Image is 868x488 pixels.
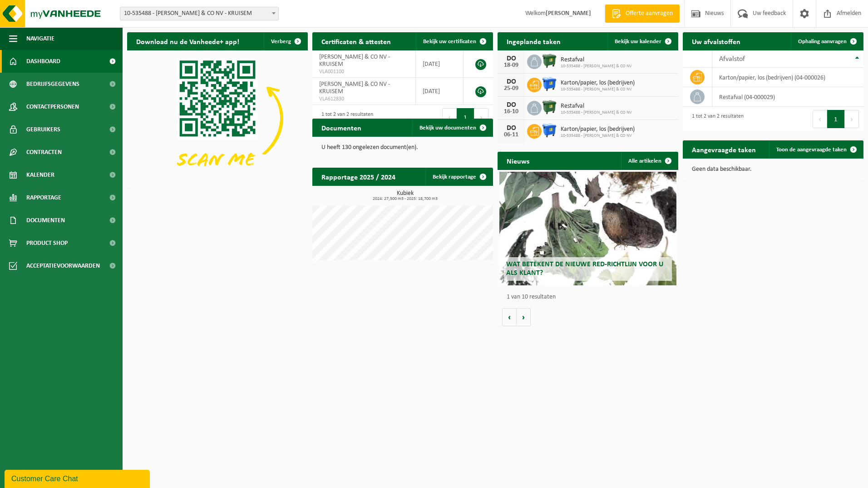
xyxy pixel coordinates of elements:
span: 10-535488 - [PERSON_NAME] & CO NV [561,64,632,69]
span: Rapportage [26,186,61,209]
a: Bekijk uw certificaten [416,32,492,50]
span: Product Shop [26,232,68,254]
h2: Ingeplande taken [498,32,570,50]
h3: Kubiek [317,190,493,201]
div: DO [502,101,520,109]
button: Verberg [264,32,307,50]
button: Next [474,108,488,126]
span: VLA612830 [319,95,409,103]
span: Verberg [271,39,291,45]
span: Toon de aangevraagde taken [776,147,847,153]
span: Restafval [561,103,632,110]
span: Bekijk uw documenten [419,125,476,131]
h2: Certificaten & attesten [312,32,400,50]
div: 25-09 [502,85,520,92]
h2: Download nu de Vanheede+ app! [127,32,248,50]
button: Previous [442,108,457,126]
span: Bekijk uw kalender [615,39,661,45]
h2: Rapportage 2025 / 2024 [312,168,404,185]
span: Acceptatievoorwaarden [26,254,100,277]
button: Vorige [502,308,517,326]
a: Ophaling aanvragen [791,32,863,50]
span: 10-535488 - [PERSON_NAME] & CO NV [561,133,635,139]
td: [DATE] [416,78,464,105]
span: Contracten [26,141,62,164]
a: Wat betekent de nieuwe RED-richtlijn voor u als klant? [499,172,676,285]
div: 1 tot 2 van 2 resultaten [687,109,744,129]
span: Karton/papier, los (bedrijven) [561,126,635,133]
span: Gebruikers [26,118,60,141]
img: WB-1100-HPE-GN-01 [542,53,557,69]
div: 06-11 [502,132,520,138]
a: Bekijk uw documenten [412,119,492,137]
img: WB-1100-HPE-BE-01 [542,123,557,138]
span: Contactpersonen [26,95,79,118]
iframe: chat widget [5,468,152,488]
span: Wat betekent de nieuwe RED-richtlijn voor u als klant? [506,261,663,277]
span: Kalender [26,164,54,186]
h2: Uw afvalstoffen [683,32,750,50]
a: Bekijk rapportage [425,168,492,186]
span: Dashboard [26,50,60,73]
td: restafval (04-000029) [712,87,863,107]
div: DO [502,55,520,62]
span: 10-535488 - AUDOORN & CO NV - KRUISEM [120,7,278,20]
td: [DATE] [416,50,464,78]
span: [PERSON_NAME] & CO NV - KRUISEM [319,81,390,95]
span: Offerte aanvragen [623,9,675,18]
span: 2024: 27,500 m3 - 2025: 18,700 m3 [317,197,493,201]
a: Bekijk uw kalender [607,32,677,50]
span: 10-535488 - [PERSON_NAME] & CO NV [561,87,635,92]
img: WB-1100-HPE-BE-01 [542,76,557,92]
button: Next [845,110,859,128]
span: Restafval [561,56,632,64]
strong: [PERSON_NAME] [546,10,591,17]
a: Alle artikelen [621,152,677,170]
button: Volgende [517,308,531,326]
span: Bedrijfsgegevens [26,73,79,95]
div: 1 tot 2 van 2 resultaten [317,107,373,127]
p: U heeft 130 ongelezen document(en). [321,144,484,151]
span: Ophaling aanvragen [798,39,847,45]
span: Afvalstof [719,55,745,63]
img: Download de VHEPlus App [127,50,308,186]
h2: Aangevraagde taken [683,140,765,158]
span: Navigatie [26,27,54,50]
div: DO [502,124,520,132]
span: 10-535488 - [PERSON_NAME] & CO NV [561,110,632,115]
img: WB-1100-HPE-GN-01 [542,100,557,115]
p: Geen data beschikbaar. [692,166,854,173]
h2: Nieuws [498,152,538,169]
button: Previous [813,110,827,128]
span: 10-535488 - AUDOORN & CO NV - KRUISEM [120,7,279,20]
span: VLA001100 [319,68,409,75]
span: Bekijk uw certificaten [423,39,476,45]
p: 1 van 10 resultaten [507,294,674,300]
div: 18-09 [502,62,520,69]
span: Karton/papier, los (bedrijven) [561,80,635,87]
a: Offerte aanvragen [605,5,680,23]
h2: Documenten [312,119,370,136]
span: Documenten [26,209,65,232]
div: 16-10 [502,109,520,115]
td: karton/papier, los (bedrijven) (04-000026) [712,68,863,87]
button: 1 [457,108,474,126]
button: 1 [827,110,845,128]
span: [PERSON_NAME] & CO NV - KRUISEM [319,54,390,68]
div: DO [502,78,520,85]
a: Toon de aangevraagde taken [769,140,863,159]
